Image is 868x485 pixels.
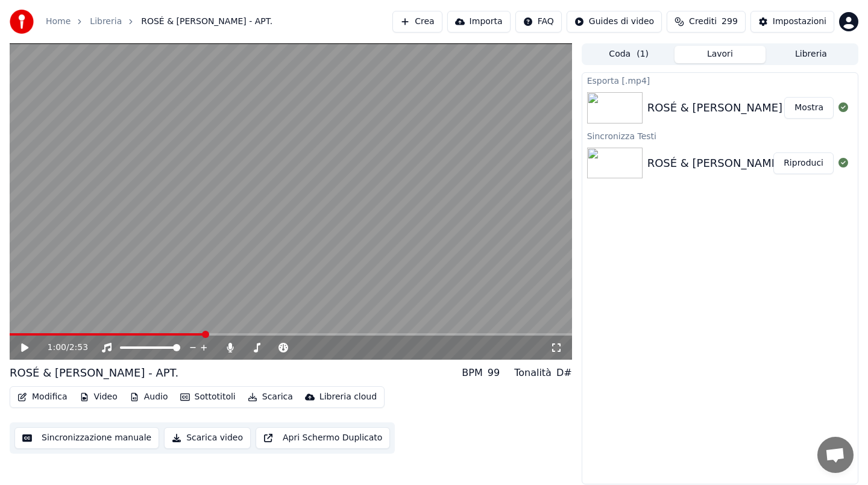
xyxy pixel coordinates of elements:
div: Tonalità [514,366,552,380]
div: Impostazioni [773,16,826,28]
span: ROSÉ & [PERSON_NAME] - APT. [141,16,272,28]
span: Crediti [689,16,717,28]
button: Apri Schermo Duplicato [256,427,390,449]
button: Guides di video [567,11,662,33]
button: FAQ [515,11,562,33]
span: 2:53 [69,342,88,354]
div: Esporta [.mp4] [582,73,858,87]
button: Audio [125,389,173,405]
button: Riproduci [773,152,834,174]
span: 1:00 [48,342,66,354]
button: Importa [447,11,511,33]
div: D# [556,366,572,380]
div: ROSÉ & [PERSON_NAME] - APT. [10,365,178,381]
div: ROSÉ & [PERSON_NAME] - APT. [647,99,816,116]
button: Scarica video [164,427,251,449]
button: Scarica [243,389,298,405]
button: Lavori [675,46,766,63]
div: Sincronizza Testi [582,128,858,143]
button: Crea [392,11,442,33]
button: Libreria [766,46,857,63]
span: ( 1 ) [637,48,649,60]
button: Sottotitoli [175,389,241,405]
div: Aprire la chat [817,437,854,473]
a: Home [46,16,71,28]
button: Coda [583,46,675,63]
a: Libreria [90,16,122,28]
nav: breadcrumb [46,16,272,28]
button: Impostazioni [750,11,834,33]
button: Sincronizzazione manuale [14,427,159,449]
div: / [48,342,77,354]
div: Libreria cloud [319,391,377,403]
span: 299 [722,16,738,28]
img: youka [10,10,34,34]
div: 99 [488,366,500,380]
button: Modifica [13,389,72,405]
div: BPM [462,366,482,380]
button: Mostra [784,97,834,119]
button: Video [75,389,122,405]
div: ROSÉ & [PERSON_NAME] - APT. [647,155,816,172]
button: Crediti299 [667,11,746,33]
